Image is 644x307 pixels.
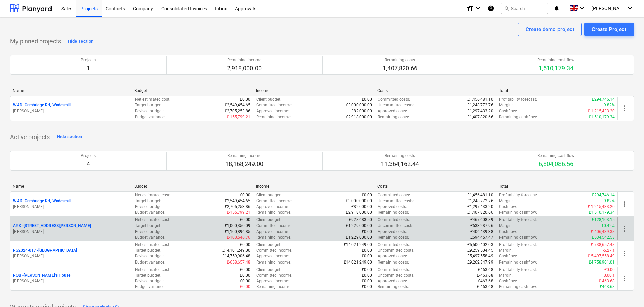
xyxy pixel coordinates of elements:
[227,210,250,215] p: £-155,799.21
[589,259,615,265] p: £4,758,901.01
[135,229,164,235] p: Revised budget :
[378,97,410,102] p: Committed costs :
[346,210,372,215] p: £2,918,000.00
[225,198,250,204] p: £2,549,454.65
[591,242,615,248] p: £-738,657.48
[240,192,250,198] p: £0.00
[620,200,629,208] span: more_vert
[225,160,263,168] p: 18,168,249.00
[620,249,629,257] span: more_vert
[588,108,615,114] p: £-1,215,433.20
[487,4,494,12] i: Knowledge base
[13,223,129,235] div: ARK -[STREET_ADDRESS][PERSON_NAME][PERSON_NAME]
[470,217,493,223] p: £467,608.89
[256,248,292,253] p: Committed income :
[378,267,410,273] p: Committed costs :
[68,38,93,45] div: Hide section
[499,267,537,273] p: Profitability forecast :
[470,235,493,240] p: £694,457.47
[378,253,407,259] p: Approved costs :
[362,284,372,290] p: £0.00
[13,248,77,253] p: RS2024-017 - [GEOGRAPHIC_DATA]
[55,132,84,143] button: Hide section
[620,274,629,282] span: more_vert
[227,235,250,240] p: £-100,546.76
[589,114,615,120] p: £1,510,179.34
[362,229,372,235] p: £0.00
[499,102,513,108] p: Margin :
[499,184,615,189] div: Total
[378,217,410,223] p: Committed costs :
[478,267,493,273] p: £463.68
[378,273,414,278] p: Uncommitted costs :
[467,242,493,248] p: £5,500,402.03
[351,108,372,114] p: £82,000.00
[256,259,291,265] p: Remaining income :
[344,242,372,248] p: £14,021,249.00
[362,278,372,284] p: £0.00
[225,223,250,229] p: £1,000,350.09
[10,37,61,45] p: My pinned projects
[610,275,644,307] div: Chat Widget
[134,184,250,189] div: Budget
[135,235,165,240] p: Budget variance :
[346,235,372,240] p: £1,229,000.00
[13,278,129,284] p: [PERSON_NAME]
[537,160,574,168] p: 6,804,086.56
[240,273,250,278] p: £0.00
[620,225,629,233] span: more_vert
[589,210,615,215] p: £1,510,179.34
[467,210,493,215] p: £1,407,820.66
[499,229,517,235] p: Cashflow :
[499,223,513,229] p: Margin :
[256,184,372,189] div: Income
[346,198,372,204] p: £3,000,000.00
[499,97,537,102] p: Profitability forecast :
[135,204,164,210] p: Revised budget :
[81,153,96,159] p: Projects
[499,217,537,223] p: Profitability forecast :
[467,192,493,198] p: £1,456,481.10
[537,57,574,63] p: Remaining cashflow
[381,160,419,168] p: 11,364,162.44
[256,114,291,120] p: Remaining income :
[604,198,615,204] p: 9.82%
[383,57,417,63] p: Remaining costs
[604,267,615,273] p: £0.00
[256,198,292,204] p: Committed income :
[553,4,560,12] i: notifications
[362,97,372,102] p: £0.00
[518,23,582,36] button: Create demo project
[256,278,289,284] p: Approved income :
[256,284,291,290] p: Remaining income :
[13,108,129,114] p: [PERSON_NAME]
[256,235,291,240] p: Remaining income :
[600,284,615,290] p: £463.68
[470,223,493,229] p: £633,287.96
[466,4,474,12] i: format_size
[604,273,615,278] p: 0.00%
[499,248,513,253] p: Margin :
[467,204,493,210] p: £1,297,433.20
[467,102,493,108] p: £1,248,772.76
[588,204,615,210] p: £-1,215,433.20
[592,97,615,102] p: £294,746.14
[256,267,281,273] p: Client budget :
[349,217,372,223] p: £928,683.50
[81,57,96,63] p: Projects
[66,36,95,47] button: Hide section
[477,284,493,290] p: £-463.68
[135,284,165,290] p: Budget variance :
[378,210,409,215] p: Remaining costs :
[256,97,281,102] p: Client budget :
[135,217,170,223] p: Net estimated cost :
[13,253,129,259] p: [PERSON_NAME]
[470,229,493,235] p: £406,439.38
[383,64,417,72] p: 1,407,820.66
[13,184,129,189] div: Name
[591,6,625,11] span: [PERSON_NAME]
[346,223,372,229] p: £1,229,000.00
[240,242,250,248] p: £0.00
[135,253,164,259] p: Revised budget :
[135,278,164,284] p: Revised budget :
